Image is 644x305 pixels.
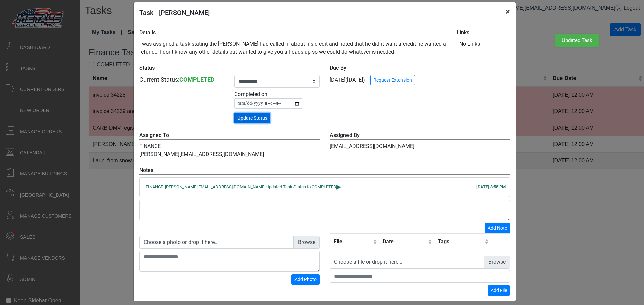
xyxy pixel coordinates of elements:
div: FINANCE: [PERSON_NAME][EMAIL_ADDRESS][DOMAIN_NAME] Updated Task Status to COMPLETED [146,184,504,190]
div: - No Links - [457,40,510,48]
div: [DATE] ([DATE]) [330,64,510,85]
span: Add Note [488,225,507,231]
label: Status [139,64,320,72]
strong: COMPLETED [179,76,215,83]
label: Assigned By [330,131,510,140]
button: Add File [488,285,510,296]
h5: Task - [PERSON_NAME] [139,8,210,18]
button: Request Extension [370,75,415,85]
div: Date [383,238,426,246]
span: ▸ [336,184,341,189]
button: Update Status [234,113,270,123]
th: Remove [490,233,510,250]
label: Links [457,29,510,37]
label: Notes [139,166,510,175]
div: [EMAIL_ADDRESS][DOMAIN_NAME] [325,131,515,158]
div: File [334,238,372,246]
label: Details [139,29,447,37]
span: Add Photo [294,277,317,282]
button: Add Note [485,223,510,233]
div: Completed on: [234,90,320,109]
span: Add File [491,288,507,293]
div: [DATE] 3:55 PM [476,184,506,190]
button: Add Photo [291,274,320,285]
span: Update Status [237,115,267,121]
label: Assigned To [139,131,320,140]
div: Current Status: [139,75,224,84]
button: Close [500,2,516,21]
label: Due By [330,64,510,72]
div: I was assigned a task stating the [PERSON_NAME] had called in about his credit and noted that he ... [134,29,452,56]
div: Tags [438,238,483,246]
div: Updated Task [555,34,599,47]
span: Request Extension [373,77,412,83]
div: FINANCE [PERSON_NAME][EMAIL_ADDRESS][DOMAIN_NAME] [134,131,325,158]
